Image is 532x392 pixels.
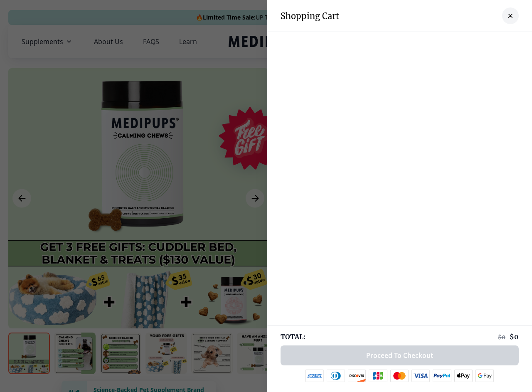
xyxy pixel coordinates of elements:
[510,333,519,341] span: $ 0
[454,370,473,382] img: apple
[305,370,324,382] img: amex
[327,370,345,382] img: diners-club
[281,332,305,341] span: TOTAL:
[498,333,505,341] span: $ 0
[390,370,409,382] img: mastercard
[433,370,451,382] img: paypal
[281,11,339,21] h3: Shopping Cart
[369,370,387,382] img: jcb
[348,370,366,382] img: discover
[502,7,519,24] button: close-cart
[475,370,494,382] img: google
[411,370,430,382] img: visa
